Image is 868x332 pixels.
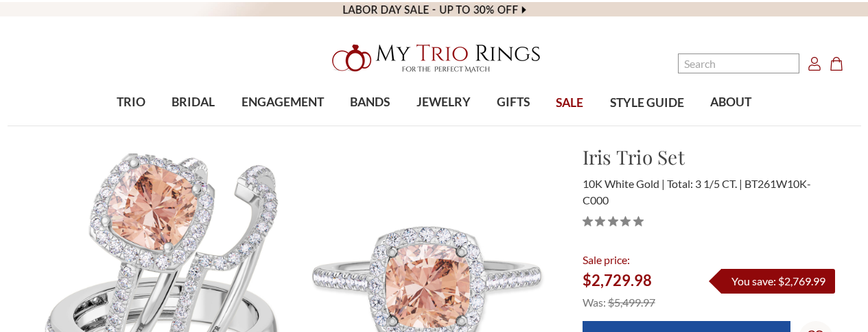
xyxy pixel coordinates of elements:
h1: Iris Trio Set [583,143,835,171]
a: GIFTS [484,80,543,125]
span: $5,499.97 [608,296,655,309]
span: You save: $2,769.99 [731,274,825,287]
a: STYLE GUIDE [596,81,696,126]
span: ENGAGEMENT [242,93,324,111]
a: Cart with 0 items [830,55,852,71]
svg: Account [808,57,821,71]
span: TRIO [117,93,145,111]
span: GIFTS [497,93,530,111]
span: STYLE GUIDE [610,94,684,112]
span: $2,729.98 [583,271,652,289]
a: My Trio Rings [252,36,616,80]
button: submenu toggle [436,125,450,126]
span: SALE [556,94,583,112]
a: JEWELRY [403,80,483,125]
button: submenu toggle [124,125,138,126]
span: BANDS [350,93,390,111]
button: submenu toggle [276,125,290,126]
input: Search [678,54,799,73]
a: SALE [543,81,596,126]
span: JEWELRY [417,93,471,111]
a: BANDS [337,80,403,125]
span: Sale price: [583,253,630,266]
span: BRIDAL [172,93,215,111]
button: submenu toggle [506,125,520,126]
span: Total: 3 1/5 CT. [667,177,742,190]
a: Account [808,55,821,71]
span: 10K White Gold [583,177,665,190]
a: ENGAGEMENT [228,80,337,125]
button: submenu toggle [187,125,200,126]
a: TRIO [104,80,159,125]
svg: cart.cart_preview [830,57,843,71]
span: Was: [583,296,606,309]
button: submenu toggle [363,125,377,126]
img: My Trio Rings [325,36,544,80]
a: BRIDAL [159,80,228,125]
